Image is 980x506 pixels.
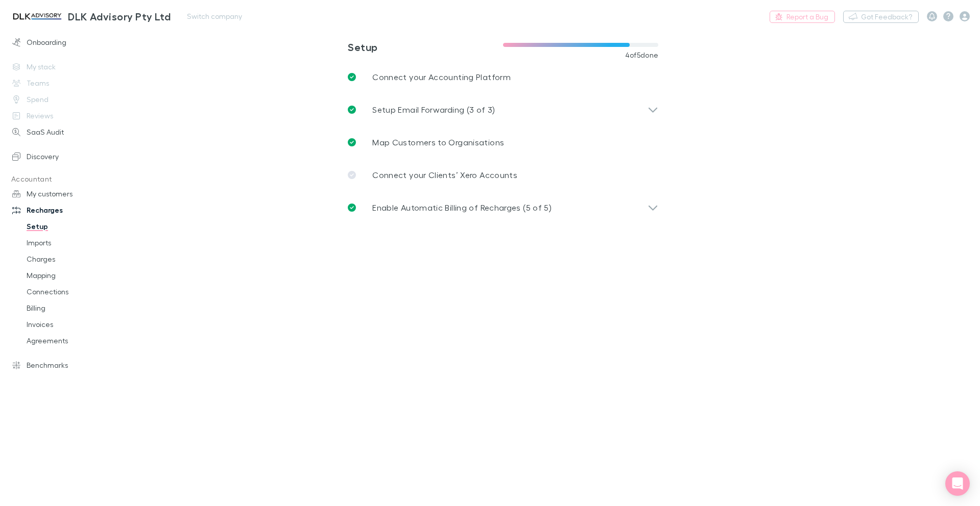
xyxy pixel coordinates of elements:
[16,300,138,316] a: Billing
[625,51,659,59] span: 4 of 5 done
[4,4,177,29] a: DLK Advisory Pty Ltd
[340,126,666,159] a: Map Customers to Organisations
[68,10,171,22] h3: DLK Advisory Pty Ltd
[2,357,138,373] a: Benchmarks
[2,124,138,140] a: SaaS Audit
[10,10,64,22] img: DLK Advisory Pty Ltd's Logo
[770,11,835,23] a: Report a Bug
[16,251,138,267] a: Charges
[372,201,552,214] p: Enable Automatic Billing of Recharges (5 of 5)
[372,71,511,83] p: Connect your Accounting Platform
[16,333,138,349] a: Agreements
[372,169,517,181] p: Connect your Clients’ Xero Accounts
[16,267,138,284] a: Mapping
[945,471,970,496] div: Open Intercom Messenger
[348,41,503,53] h3: Setup
[2,202,138,218] a: Recharges
[16,284,138,300] a: Connections
[2,34,138,50] a: Onboarding
[2,186,138,202] a: My customers
[340,93,666,126] div: Setup Email Forwarding (3 of 3)
[181,10,248,22] button: Switch company
[340,191,666,224] div: Enable Automatic Billing of Recharges (5 of 5)
[2,173,138,186] p: Accountant
[340,159,666,191] a: Connect your Clients’ Xero Accounts
[16,218,138,235] a: Setup
[372,104,495,116] p: Setup Email Forwarding (3 of 3)
[16,235,138,251] a: Imports
[16,316,138,333] a: Invoices
[2,148,138,165] a: Discovery
[372,136,504,148] p: Map Customers to Organisations
[843,11,919,23] button: Got Feedback?
[340,61,666,93] a: Connect your Accounting Platform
